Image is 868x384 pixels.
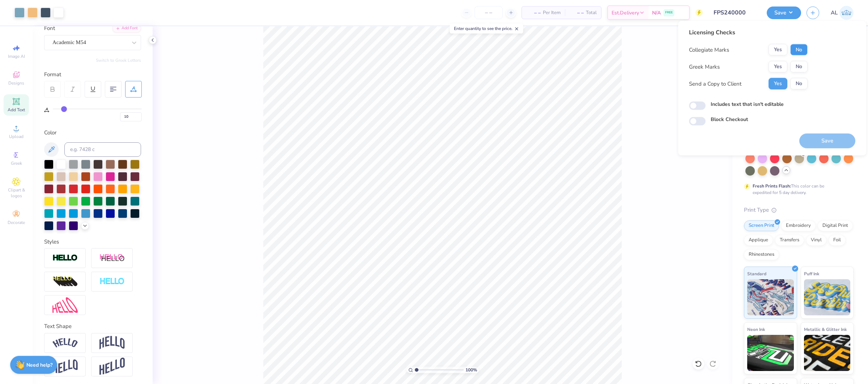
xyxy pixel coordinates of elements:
img: Rise [99,358,125,375]
div: Collegiate Marks [689,46,729,54]
img: Free Distort [52,297,78,313]
img: 3d Illusion [52,276,78,288]
button: No [790,61,808,73]
strong: Fresh Prints Flash: [753,183,791,189]
div: Rhinestones [744,249,779,260]
a: AL [831,6,854,20]
div: Add Font [112,24,141,33]
img: Arch [99,336,125,350]
span: Designs [8,80,24,86]
label: Block Checkout [711,116,748,123]
button: Yes [769,78,787,90]
span: Neon Ink [747,325,765,333]
span: – – [526,9,541,17]
span: Clipart & logos [4,187,29,199]
div: Licensing Checks [689,28,808,37]
img: Shadow [99,254,125,263]
div: Text Shape [44,322,141,331]
button: Yes [769,61,787,73]
div: Styles [44,238,141,246]
input: Untitled Design [708,5,761,20]
img: Flag [52,359,78,374]
img: Stroke [52,254,78,262]
img: Puff Ink [804,279,851,315]
span: Standard [747,270,766,277]
span: Total [586,9,597,17]
div: This color can be expedited for 5 day delivery. [753,183,842,196]
span: Greek [11,160,22,166]
div: Applique [744,235,773,246]
span: Upload [9,134,24,139]
label: Font [44,24,55,33]
button: Switch to Greek Letters [96,57,141,63]
span: Add Text [8,107,25,113]
span: Per Item [543,9,561,17]
img: Arc [52,338,78,348]
div: Foil [829,235,846,246]
input: – – [475,6,503,19]
img: Angela Legaspi [839,6,854,20]
label: Includes text that isn't editable [711,100,784,108]
div: Greek Marks [689,62,720,71]
div: Screen Print [744,220,779,231]
img: Metallic & Glitter Ink [804,335,851,371]
button: No [790,44,808,56]
div: Enter quantity to see the price. [450,23,523,34]
div: Format [44,70,142,79]
button: No [790,78,808,90]
span: – – [569,9,584,17]
img: Standard [747,279,794,315]
div: Transfers [775,235,804,246]
span: FREE [665,10,673,15]
div: Color [44,129,141,137]
span: Metallic & Glitter Ink [804,325,847,333]
img: Negative Space [99,277,125,286]
span: Image AI [8,53,25,59]
div: Embroidery [781,220,816,231]
span: Decorate [8,220,25,225]
strong: Need help? [26,362,52,368]
div: Digital Print [818,220,853,231]
div: Vinyl [806,235,826,246]
div: Print Type [744,206,854,214]
button: Save [767,7,801,19]
span: AL [831,9,838,17]
span: N/A [652,9,661,17]
input: e.g. 7428 c [64,142,141,157]
span: 100 % [465,367,477,373]
button: Yes [769,44,787,56]
span: Puff Ink [804,270,819,277]
div: Send a Copy to Client [689,79,741,88]
img: Neon Ink [747,335,794,371]
span: Est. Delivery [612,9,639,17]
